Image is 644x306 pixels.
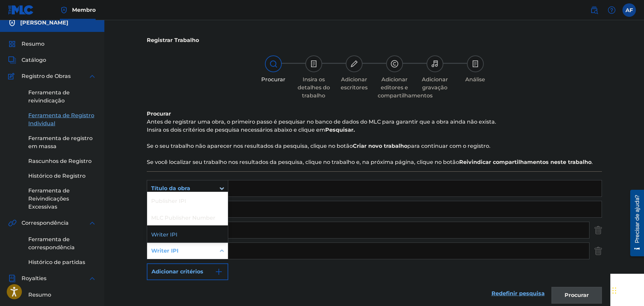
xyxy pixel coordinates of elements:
font: Insira os detalhes do trabalho [298,76,330,99]
font: Ferramenta de correspondência [28,236,75,251]
img: ícone indicador de passo para Adicionar Gravação [431,60,439,68]
a: Ferramenta de Reivindicações Excessivas [28,187,96,211]
div: Writer IPI [147,225,228,242]
font: Criar novo trabalho [353,143,407,149]
a: Ferramenta de correspondência [28,235,96,252]
font: Redefinir pesquisa [492,290,545,297]
font: Adicionar editores e compartilhamentos [378,76,433,99]
a: CatálogoCatálogo [8,56,46,64]
font: Registrar Trabalho [147,37,199,43]
font: Membro [72,7,96,13]
img: Contas [8,19,16,27]
a: Pesquisa pública [587,3,601,17]
img: Titular dos direitos autorais [60,6,68,14]
img: ícone indicador de etapa para inserir detalhes do trabalho [310,60,318,68]
font: Se você localizar seu trabalho nos resultados da pesquisa, clique no trabalho e, na próxima págin... [147,159,459,165]
div: Arrastar [612,280,616,301]
font: [PERSON_NAME] [20,19,68,26]
img: Royalties [8,274,16,282]
img: ícone indicador de etapas para Adicionar escritores [350,60,358,68]
h5: Pablo cruz [20,19,68,27]
a: Ferramenta de Registro Individual [28,112,96,128]
font: Registro de Obras [22,73,71,79]
iframe: Widget de bate-papo [610,274,644,306]
font: Título da obra [151,185,190,191]
font: Ferramenta de registro em massa [28,135,93,149]
img: expandir [88,72,96,80]
font: Rascunhos de Registro [28,158,92,164]
font: Ferramenta de Reivindicações Excessivas [28,187,70,210]
img: expandir [88,274,96,282]
a: Histórico de Registro [28,172,96,180]
img: Correspondência [8,219,16,227]
font: Resumo [28,292,51,298]
button: Adicionar critérios [147,263,228,280]
font: Pesquisar. [325,127,355,133]
font: Histórico de Registro [28,173,86,179]
font: Catálogo [22,57,46,63]
font: Correspondência [22,220,69,226]
a: Rascunhos de Registro [28,157,96,165]
img: Logotipo da MLC [8,5,34,15]
font: Análise [465,76,485,83]
a: Resumo [28,291,96,299]
img: Delete Criterion [595,243,602,259]
a: Ferramenta de registro em massa [28,134,96,150]
font: Antes de registrar uma obra, o primeiro passo é pesquisar no banco de dados do MLC para garantir ... [147,119,496,125]
font: Resumo [22,41,44,47]
img: expandir [88,219,96,227]
font: Histórico de partidas [28,259,85,265]
a: ResumoResumo [8,40,44,48]
font: Procurar [147,111,171,117]
font: Adicionar critérios [151,268,203,275]
div: Writer IPI [151,247,212,255]
div: Ajuda [605,3,618,17]
img: ícone indicador de passos para revisão [471,60,479,68]
font: Ferramenta de reivindicação [28,89,70,104]
img: Catálogo [8,56,16,64]
img: Registro de Obras [8,72,17,80]
font: Se o seu trabalho não aparecer nos resultados da pesquisa, clique no botão [147,143,353,149]
font: Procurar [261,76,285,83]
font: Adicionar escritores [341,76,368,91]
font: para continuar com o registro. [407,143,490,149]
div: Menu do usuário [622,3,636,17]
img: ícone indicador de passo para pesquisa [269,60,277,68]
font: Adicionar gravação [422,76,448,91]
img: ajuda [608,6,616,14]
div: MLC Publisher Number [147,209,228,225]
img: ícone indicador de etapas para Adicionar editores e compartilhamentos [391,60,399,68]
a: Ferramenta de reivindicação [28,89,96,105]
font: . [591,159,593,165]
img: 9d2ae6d4665cec9f34b9.svg [215,268,223,276]
img: procurar [590,6,598,14]
font: Royalties [22,275,46,281]
img: Delete Criterion [595,222,602,238]
iframe: Centro de Recursos [625,187,644,259]
font: Insira os dois critérios de pesquisa necessários abaixo e clique em [147,127,325,133]
font: Ferramenta de Registro Individual [28,112,94,127]
a: Histórico de partidas [28,258,96,266]
div: Publisher IPI [147,192,228,209]
img: Resumo [8,40,16,48]
font: Reivindicar compartilhamentos neste trabalho [459,159,591,165]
